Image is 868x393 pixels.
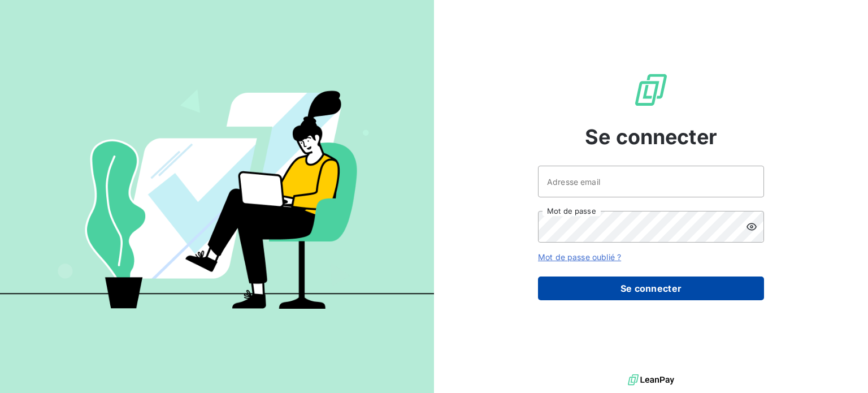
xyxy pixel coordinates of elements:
img: logo [628,372,674,388]
button: Se connecter [538,277,764,300]
input: placeholder [538,166,764,197]
img: Logo LeanPay [633,72,669,108]
a: Mot de passe oublié ? [538,252,621,262]
span: Se connecter [585,122,717,152]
